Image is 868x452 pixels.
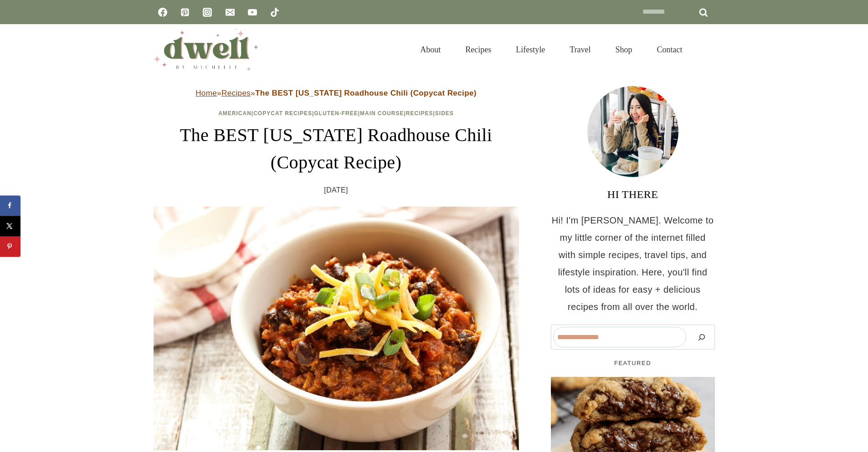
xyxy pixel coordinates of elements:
[645,34,695,66] a: Contact
[243,3,262,21] a: YouTube
[195,89,477,97] span: » »
[408,34,453,66] a: About
[255,89,477,97] strong: The BEST [US_STATE] Roadhouse Chili (Copycat Recipe)
[314,110,358,117] a: Gluten-Free
[551,186,715,203] h3: HI THERE
[218,110,252,117] a: American
[453,34,503,66] a: Recipes
[691,327,713,347] button: Search
[221,89,251,97] a: Recipes
[551,212,715,315] p: Hi! I'm [PERSON_NAME]. Welcome to my little corner of the internet filled with simple recipes, tr...
[218,110,454,117] span: | | | | |
[221,3,239,21] a: Email
[154,207,519,450] img: texas roadhouse chili recipe in a bowl
[253,110,312,117] a: Copycat Recipes
[557,34,603,66] a: Travel
[699,42,715,57] button: View Search Form
[195,89,217,97] a: Home
[435,110,454,117] a: Sides
[198,3,216,21] a: Instagram
[154,3,172,21] a: Facebook
[176,3,194,21] a: Pinterest
[266,3,284,21] a: TikTok
[551,359,715,368] h5: FEATURED
[603,34,644,66] a: Shop
[154,122,519,176] h1: The BEST [US_STATE] Roadhouse Chili (Copycat Recipe)
[406,110,433,117] a: Recipes
[154,29,258,71] img: DWELL by michelle
[360,110,404,117] a: Main Course
[324,183,348,197] time: [DATE]
[408,34,694,66] nav: Primary Navigation
[503,34,557,66] a: Lifestyle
